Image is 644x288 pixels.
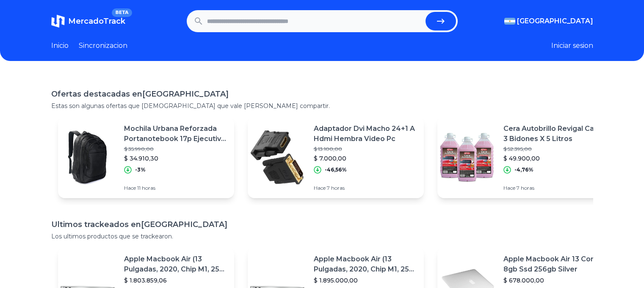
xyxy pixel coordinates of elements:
a: Featured imageCera Autobrillo Revigal Caja X 3 Bidones X 5 Litros$ 52.395,00$ 49.900,00-4,76%Hace... [437,117,614,198]
a: Inicio [51,41,69,51]
span: [GEOGRAPHIC_DATA] [517,16,593,26]
img: Argentina [504,18,515,25]
p: $ 13.100,00 [314,146,417,152]
p: $ 678.000,00 [503,276,607,285]
p: $ 1.803.859,06 [124,276,227,285]
p: -3% [135,166,146,173]
button: Iniciar sesion [551,41,593,51]
img: Featured image [437,128,497,187]
p: Hace 7 horas [314,185,417,191]
p: $ 52.395,00 [503,146,607,152]
p: Hace 11 horas [124,185,227,191]
p: Estas son algunas ofertas que [DEMOGRAPHIC_DATA] que vale [PERSON_NAME] compartir. [51,102,593,110]
span: MercadoTrack [68,17,125,26]
p: $ 35.990,00 [124,146,227,152]
p: Mochila Urbana Reforzada Portanotebook 17p Ejecutiva 30 Lts [124,124,227,144]
p: Los ultimos productos que se trackearon. [51,232,593,241]
a: MercadoTrackBETA [51,14,125,28]
a: Featured imageMochila Urbana Reforzada Portanotebook 17p Ejecutiva 30 Lts$ 35.990,00$ 34.910,30-3... [58,117,234,198]
h1: Ofertas destacadas en [GEOGRAPHIC_DATA] [51,88,593,100]
p: Apple Macbook Air (13 Pulgadas, 2020, Chip M1, 256 Gb De Ssd, 8 Gb De Ram) - Plata [124,254,227,274]
img: Featured image [58,128,117,187]
a: Featured imageAdaptador Dvi Macho 24+1 A Hdmi Hembra Video Pc$ 13.100,00$ 7.000,00-46,56%Hace 7 h... [248,117,424,198]
h1: Ultimos trackeados en [GEOGRAPHIC_DATA] [51,219,593,230]
p: -46,56% [325,166,347,173]
img: Featured image [248,128,307,187]
button: [GEOGRAPHIC_DATA] [504,16,593,26]
p: Apple Macbook Air 13 Core I5 8gb Ssd 256gb Silver [503,254,607,274]
p: $ 7.000,00 [314,154,417,163]
p: Apple Macbook Air (13 Pulgadas, 2020, Chip M1, 256 Gb De Ssd, 8 Gb De Ram) - Plata [314,254,417,274]
a: Sincronizacion [79,41,127,51]
span: BETA [112,8,132,17]
p: $ 34.910,30 [124,154,227,163]
p: -4,76% [514,166,533,173]
p: $ 49.900,00 [503,154,607,163]
img: MercadoTrack [51,14,65,28]
p: Hace 7 horas [503,185,607,191]
p: $ 1.895.000,00 [314,276,417,285]
p: Cera Autobrillo Revigal Caja X 3 Bidones X 5 Litros [503,124,607,144]
p: Adaptador Dvi Macho 24+1 A Hdmi Hembra Video Pc [314,124,417,144]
